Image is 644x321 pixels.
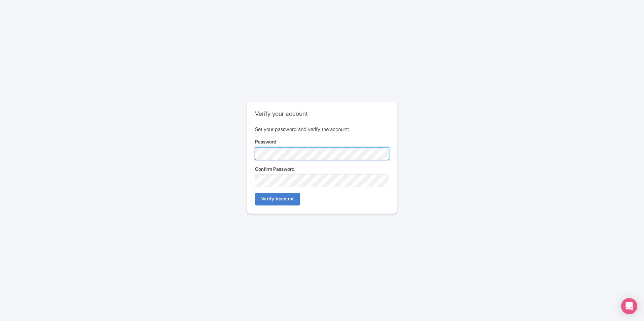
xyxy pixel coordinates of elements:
input: Verify Account [255,193,300,205]
h2: Verify your account [255,110,389,118]
label: Password [255,138,389,145]
label: Confirm Password [255,165,389,172]
p: Set your password and verify the account: [255,126,389,133]
div: Open Intercom Messenger [621,298,637,314]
